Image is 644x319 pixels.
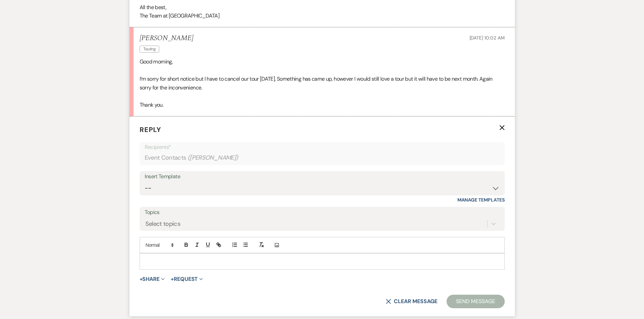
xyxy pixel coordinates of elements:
button: Share [140,276,165,282]
div: Event Contacts [145,151,500,164]
div: Select topics [145,219,181,229]
span: All the best, [140,4,167,11]
span: ( [PERSON_NAME] ) [188,153,238,162]
h5: [PERSON_NAME] [140,34,193,43]
span: + [140,276,143,282]
p: The Team at [GEOGRAPHIC_DATA] [140,11,505,20]
label: Topics [145,208,500,217]
button: Send Message [447,295,504,308]
p: Recipients* [145,143,500,152]
span: Reply [140,125,161,134]
div: Insert Template [145,172,500,182]
a: Manage Templates [457,197,505,203]
span: [DATE] 10:02 AM [470,35,505,41]
button: Clear message [386,299,437,304]
span: Thank you. [140,101,164,108]
span: Touring [140,46,160,53]
button: Request [171,276,203,282]
span: I’m sorry for short notice but I have to cancel our tour [DATE]. Something has came up, however I... [140,75,493,91]
span: Good morning, [140,58,173,65]
span: + [171,276,174,282]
